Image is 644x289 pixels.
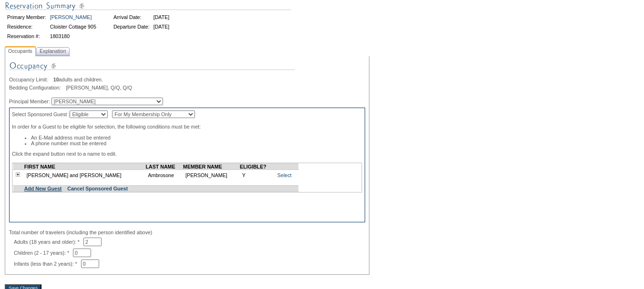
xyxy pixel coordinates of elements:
span: 10 [53,77,59,82]
li: A phone number must be entered [31,140,362,146]
span: Explanation [38,46,68,56]
span: Adults (18 years and older): * [14,239,83,245]
td: Primary Member: [6,13,48,21]
td: MEMBER NAME [183,164,240,170]
span: Occupancy Limit: [9,77,52,82]
img: Occupancy [9,60,295,77]
td: Arrival Date: [112,13,151,21]
li: An E-Mail address must be entered [31,135,362,140]
a: Add New Guest [24,186,62,191]
div: Select Sponsored Guest : In order for a Guest to be eligible for selection, the following conditi... [9,108,365,222]
span: Children (2 - 17 years): * [14,250,73,256]
a: [PERSON_NAME] [50,14,92,20]
span: Bedding Configuration: [9,85,64,90]
td: Y [240,170,272,181]
div: Total number of travelers (including the person identified above) [9,229,365,235]
td: ELIGIBLE? [240,164,272,170]
a: Select [277,172,292,178]
td: [DATE] [152,22,171,31]
td: [DATE] [152,13,171,21]
span: Occupants [6,46,34,56]
td: Cloister Cottage 905 [49,22,98,31]
td: [PERSON_NAME] [183,170,240,181]
span: Infants (less than 2 years): * [14,261,81,267]
td: 1803180 [49,32,98,40]
td: Reservation #: [6,32,48,40]
a: Cancel Sponsored Guest [67,186,128,191]
span: [PERSON_NAME], Q/Q, Q/Q [66,85,132,90]
td: FIRST NAME [24,164,146,170]
td: Ambrosone [145,170,183,181]
td: [PERSON_NAME] and [PERSON_NAME] [24,170,146,181]
img: plus.gif [16,172,20,177]
span: Principal Member: [9,99,50,104]
td: Residence: [6,22,48,31]
td: LAST NAME [145,164,183,170]
div: adults and children. [9,77,365,82]
td: Departure Date: [112,22,151,31]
